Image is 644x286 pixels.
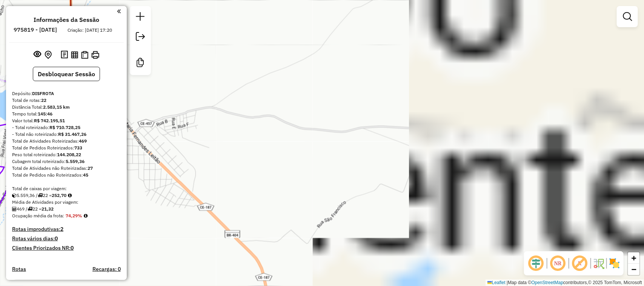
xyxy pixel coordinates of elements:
strong: 2 [60,226,63,232]
strong: DISFROTA [32,91,54,96]
h4: Rotas vários dias: [12,235,121,242]
em: Média calculada utilizando a maior ocupação (%Peso ou %Cubagem) de cada rota da sessão. Rotas cro... [84,214,88,218]
div: Map data © contributors,© 2025 TomTom, Microsoft [486,280,644,286]
div: Criação: [DATE] 17:20 [65,27,115,34]
div: Total de Atividades Roteirizadas: [12,138,121,145]
div: - Total não roteirizado: [12,131,121,138]
div: Distância Total: [12,104,121,111]
img: Exibir/Ocultar setores [609,257,621,269]
div: Valor total: [12,117,121,124]
div: Cubagem total roteirizado: [12,158,121,165]
span: | [507,280,508,285]
span: Ocultar NR [549,254,567,272]
div: Peso total roteirizado: [12,151,121,158]
h4: Informações da Sessão [34,16,99,23]
button: Logs desbloquear sessão [59,49,69,61]
a: Exibir filtros [620,9,635,24]
h4: Recargas: 0 [92,266,121,272]
span: − [632,264,636,274]
button: Exibir sessão original [32,49,43,61]
button: Centralizar mapa no depósito ou ponto de apoio [43,49,53,61]
div: 469 / 22 = [12,206,121,212]
button: Visualizar Romaneio [80,49,90,60]
div: Total de rotas: [12,97,121,104]
button: Imprimir Rotas [90,49,101,60]
a: Leaflet [487,280,506,285]
div: 5.559,36 / 22 = [12,192,121,199]
strong: 145:46 [38,111,52,117]
strong: 5.559,36 [66,158,85,164]
strong: 2.583,15 km [43,104,70,110]
h4: Rotas improdutivas: [12,226,121,232]
span: Ocupação média da frota: [12,213,64,218]
strong: 74,29% [66,213,82,218]
i: Total de rotas [38,193,43,198]
a: Rotas [12,266,26,272]
a: Clique aqui para minimizar o painel [117,7,121,15]
img: Fluxo de ruas [593,257,605,269]
a: Nova sessão e pesquisa [133,9,148,26]
strong: R$ 31.467,26 [58,131,86,137]
div: Total de Pedidos Roteirizados: [12,145,121,151]
strong: 252,70 [52,192,66,198]
strong: 27 [88,165,93,171]
strong: 0 [71,244,74,251]
strong: 469 [79,138,87,144]
div: Depósito: [12,90,121,97]
div: Tempo total: [12,111,121,117]
div: - Total roteirizado: [12,124,121,131]
i: Meta Caixas/viagem: 1,00 Diferença: 251,70 [68,193,72,198]
a: Criar modelo [133,55,148,72]
div: Total de Atividades não Roteirizadas: [12,165,121,172]
span: Ocultar deslocamento [527,254,545,272]
a: Zoom out [628,264,639,275]
a: OpenStreetMap [532,280,564,285]
strong: 733 [74,145,82,151]
a: Exportar sessão [133,29,148,46]
i: Total de Atividades [12,207,17,211]
div: Total de Pedidos não Roteirizados: [12,172,121,178]
div: Média de Atividades por viagem: [12,199,121,206]
strong: 144.208,22 [57,152,81,157]
strong: R$ 742.195,51 [34,118,65,123]
button: Visualizar relatório de Roteirização [69,49,80,60]
strong: R$ 710.728,25 [49,125,80,130]
strong: 22 [41,97,46,103]
a: Zoom in [628,252,639,264]
strong: 21,32 [41,206,54,212]
h6: 975819 - [DATE] [14,26,57,33]
strong: 0 [55,235,58,242]
h4: Clientes Priorizados NR: [12,245,121,251]
i: Cubagem total roteirizado [12,193,17,198]
strong: 45 [83,172,88,178]
div: Total de caixas por viagem: [12,185,121,192]
button: Desbloquear Sessão [33,67,100,81]
span: Exibir rótulo [571,254,589,272]
i: Total de rotas [28,207,32,211]
span: + [632,253,636,263]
